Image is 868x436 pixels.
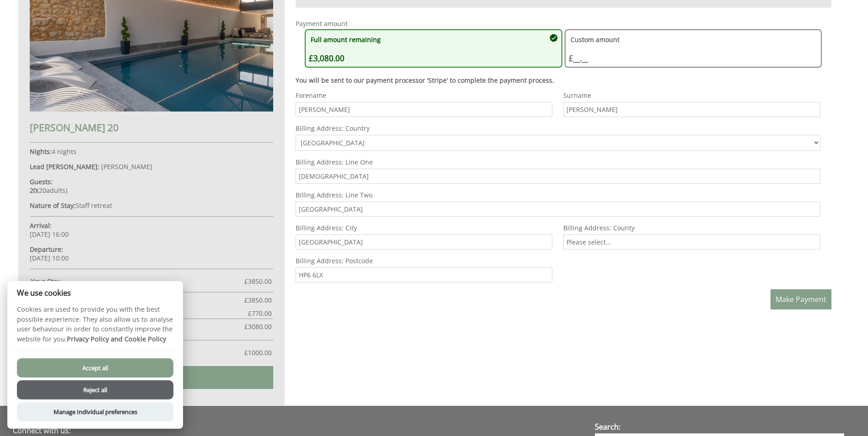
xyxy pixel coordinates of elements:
[296,124,820,133] label: Billing Address: Country
[296,223,553,232] label: Billing Address: City
[30,162,99,171] strong: Lead [PERSON_NAME]:
[296,191,820,199] label: Billing Address: Line Two
[39,186,65,195] span: adult
[296,202,820,217] input: e.g. Cloudy Apple Street
[7,288,183,297] h2: We use cookies
[296,234,553,250] input: e.g. Yeovil
[244,296,272,304] span: £
[244,322,272,331] span: £
[7,304,183,351] p: Cookies are used to provide you with the best possible experience. They also allow us to analyse ...
[30,245,273,262] p: [DATE] 10:00
[248,296,272,304] span: 3850.00
[296,169,820,184] input: e.g. Two Many House
[30,147,52,156] strong: Nights:
[248,348,272,357] span: 1000.00
[296,76,554,85] strong: You will be sent to our payment processor 'Stripe' to complete the payment process.
[17,402,173,421] button: Manage Individual preferences
[31,277,244,286] strong: Your Stay
[565,29,822,68] button: Custom amount £__.__
[30,186,67,195] span: ( )
[17,380,173,399] button: Reject all
[296,91,553,100] label: Forename
[62,186,65,195] span: s
[13,425,578,436] h3: Connect with us:
[30,201,75,210] strong: Nature of Stay:
[244,348,272,357] span: £
[67,335,166,343] a: Privacy Policy and Cookie Policy
[595,422,844,432] h3: Search:
[771,289,831,309] button: Make Payment
[563,223,820,232] label: Billing Address: County
[296,102,553,117] input: Forename
[248,277,272,286] span: 3850.00
[296,256,553,265] label: Billing Address: Postcode
[252,309,272,318] span: 770.00
[30,186,37,195] strong: 20
[30,105,273,134] a: [PERSON_NAME] 20
[776,294,826,304] span: Make Payment
[39,186,46,195] span: 20
[248,309,272,318] span: £
[30,245,63,254] strong: Departure:
[30,221,273,239] p: [DATE] 16:00
[30,177,53,186] strong: Guests:
[30,221,52,230] strong: Arrival:
[296,158,820,166] label: Billing Address: Line One
[563,102,820,117] input: Surname
[30,147,273,156] p: 4 nights
[563,234,820,250] input: e.g. Somerset
[244,277,272,286] span: £
[101,162,152,171] span: [PERSON_NAME]
[248,322,272,331] span: 3080.00
[305,29,562,68] button: Full amount remaining £3,080.00
[30,201,273,210] p: Staff retreat
[563,91,820,100] label: Surname
[17,358,173,378] button: Accept all
[296,19,348,28] legend: Payment amount
[296,267,553,282] input: e.g. BA22 8WA
[30,121,273,134] h2: [PERSON_NAME] 20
